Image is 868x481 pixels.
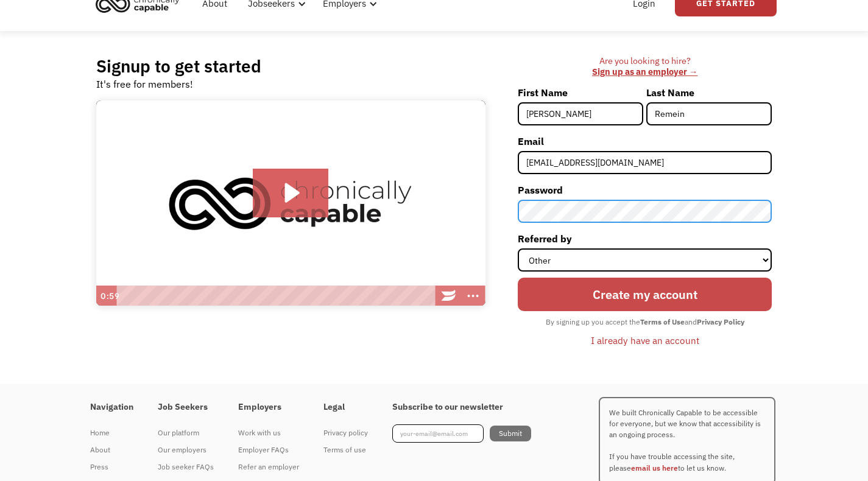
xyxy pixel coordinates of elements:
[90,424,133,441] a: Home
[697,317,744,326] strong: Privacy Policy
[631,463,678,472] a: email us here
[158,460,214,474] div: Job seeker FAQs
[591,333,699,348] div: I already have an account
[90,458,133,476] a: Press
[518,180,772,200] label: Password
[90,443,133,457] div: About
[238,458,299,476] a: Refer an employer
[253,169,329,217] button: Play Video: Introducing Chronically Capable
[392,402,531,413] h4: Subscribe to our newsletter
[518,278,772,312] input: Create my account
[238,460,299,474] div: Refer an employer
[518,55,772,78] div: Are you looking to hire? ‍
[323,441,368,458] a: Terms of use
[90,460,133,474] div: Press
[392,424,484,443] input: your-email@email.com
[592,66,697,77] a: Sign up as an employer →
[518,83,643,102] label: First Name
[90,402,133,413] h4: Navigation
[158,458,214,476] a: Job seeker FAQs
[518,132,772,151] label: Email
[437,286,461,306] a: Wistia Logo -- Learn More
[158,441,214,458] a: Our employers
[461,286,485,306] button: Show more buttons
[323,426,368,440] div: Privacy policy
[158,402,214,413] h4: Job Seekers
[490,426,531,441] input: Submit
[90,426,133,440] div: Home
[518,151,772,174] input: john@doe.com
[238,402,299,413] h4: Employers
[238,426,299,440] div: Work with us
[96,100,485,306] img: Introducing Chronically Capable
[238,443,299,457] div: Employer FAQs
[96,55,261,77] h2: Signup to get started
[323,443,368,457] div: Terms of use
[323,424,368,441] a: Privacy policy
[540,314,750,330] div: By signing up you accept the and
[96,77,193,91] div: It's free for members!
[158,426,214,440] div: Our platform
[640,317,685,326] strong: Terms of Use
[158,424,214,441] a: Our platform
[518,83,772,351] form: Member-Signup-Form
[323,402,368,413] h4: Legal
[392,424,531,443] form: Footer Newsletter
[122,286,431,306] div: Playbar
[238,441,299,458] a: Employer FAQs
[646,102,772,125] input: Mitchell
[582,330,708,351] a: I already have an account
[646,83,772,102] label: Last Name
[238,424,299,441] a: Work with us
[90,441,133,458] a: About
[158,443,214,457] div: Our employers
[518,229,772,248] label: Referred by
[518,102,643,125] input: Joni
